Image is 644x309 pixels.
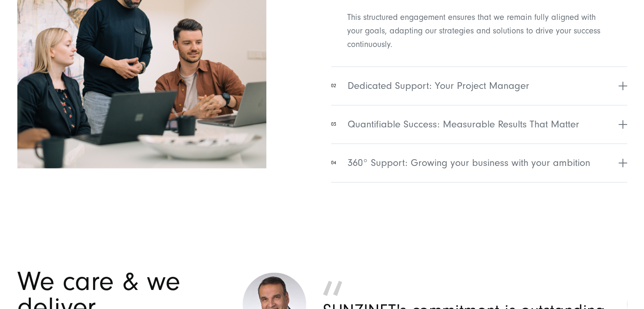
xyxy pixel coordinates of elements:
[331,121,336,128] span: 03
[348,155,590,171] span: 360° Support: Growing your business with your ambition
[348,117,579,132] span: Quantifiable Success: Measurable Results That Matter
[347,13,600,49] span: This structured engagement ensures that we remain fully aligned with your goals, adapting our str...
[331,105,627,143] button: 03Quantifiable Success: Measurable Results That Matter
[331,82,336,90] span: 02
[331,143,627,182] button: 04360° Support: Growing your business with your ambition
[348,78,529,94] span: Dedicated Support: Your Project Manager
[331,159,336,167] span: 04
[331,66,627,105] button: 02Dedicated Support: Your Project Manager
